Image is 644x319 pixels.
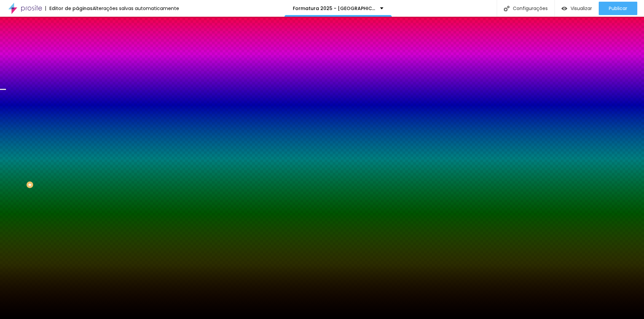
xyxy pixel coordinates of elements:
p: Formatura 2025 - [GEOGRAPHIC_DATA] [293,6,375,11]
div: Editor de páginas [45,6,93,11]
button: Publicar [599,2,637,15]
img: view-1.svg [561,6,567,11]
img: Icone [504,6,509,11]
span: Publicar [609,6,627,11]
span: Visualizar [571,6,592,11]
div: Alterações salvas automaticamente [93,6,179,11]
button: Visualizar [555,2,599,15]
